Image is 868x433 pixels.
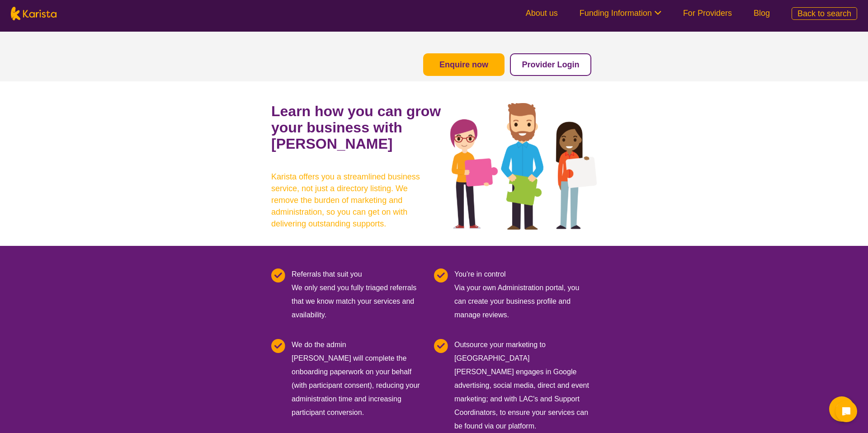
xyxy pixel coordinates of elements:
[292,270,362,278] b: Referrals that suit you
[450,103,597,230] img: grow your business with Karista
[510,53,591,76] button: Provider Login
[683,9,732,18] a: For Providers
[454,270,506,278] b: You're in control
[829,396,854,422] button: Channel Menu
[580,9,661,18] a: Funding Information
[792,7,857,20] a: Back to search
[271,339,285,353] img: Tick
[434,339,448,353] img: Tick
[454,268,591,322] div: Via your own Administration portal, you can create your business profile and manage reviews.
[454,341,546,362] b: Outsource your marketing to [GEOGRAPHIC_DATA]
[434,268,448,282] img: Tick
[292,268,429,322] div: We only send you fully triaged referrals that we know match your services and availability.
[522,60,579,69] a: Provider Login
[292,341,346,348] b: We do the admin
[526,9,558,18] a: About us
[271,268,285,282] img: Tick
[11,7,57,20] img: Karista logo
[797,9,851,18] span: Back to search
[423,53,505,76] button: Enquire now
[439,60,488,69] a: Enquire now
[271,171,434,230] b: Karista offers you a streamlined business service, not just a directory listing. We remove the bu...
[271,103,441,152] b: Learn how you can grow your business with [PERSON_NAME]
[754,9,770,18] a: Blog
[454,338,591,433] div: [PERSON_NAME] engages in Google advertising, social media, direct and event marketing; and with L...
[292,338,429,433] div: [PERSON_NAME] will complete the onboarding paperwork on your behalf (with participant consent), r...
